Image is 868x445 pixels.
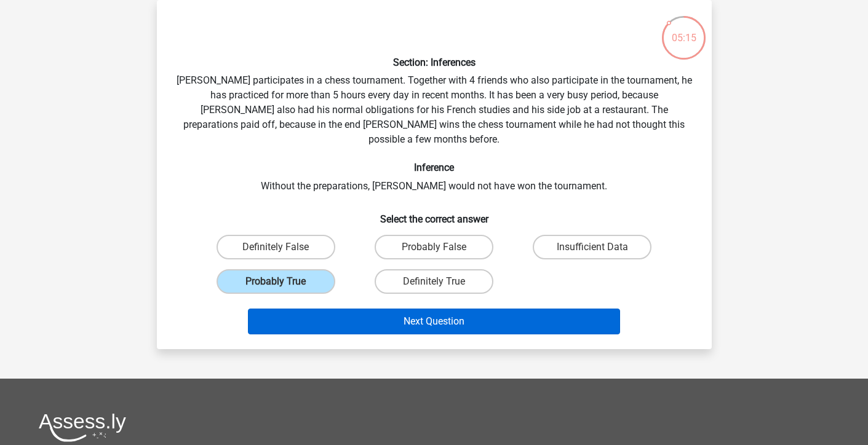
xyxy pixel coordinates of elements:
button: Next Question [248,309,620,334]
div: [PERSON_NAME] participates in a chess tournament. Together with 4 friends who also participate in... [162,10,707,339]
div: 05:15 [661,15,707,45]
label: Insufficient Data [533,235,651,259]
label: Definitely True [375,269,493,294]
label: Probably False [375,235,493,259]
label: Definitely False [217,235,335,259]
img: Assessly logo [39,413,126,442]
label: Probably True [217,269,335,294]
h6: Section: Inferences [177,57,692,68]
h6: Select the correct answer [177,203,692,225]
h6: Inference [177,162,692,173]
